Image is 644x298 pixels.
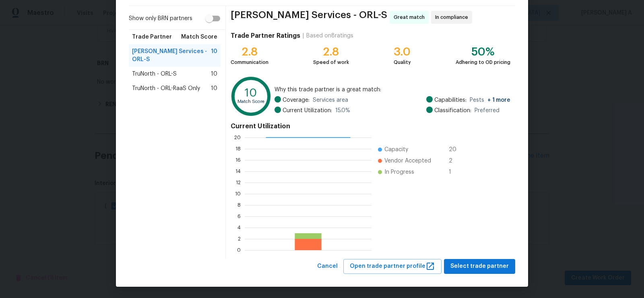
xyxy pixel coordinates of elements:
[343,259,442,274] button: Open trade partner profile
[456,58,510,66] div: Adhering to OD pricing
[450,261,509,271] span: Select trade partner
[475,107,500,115] span: Preferred
[275,86,510,94] span: Why this trade partner is a great match:
[384,168,414,176] span: In Progress
[394,13,428,21] span: Great match
[231,48,268,56] div: 2.8
[235,191,241,196] text: 10
[470,96,510,104] span: Pests
[245,87,257,99] text: 10
[235,169,241,174] text: 14
[231,11,387,24] span: [PERSON_NAME] Services - ORL-S
[237,203,241,208] text: 8
[237,214,241,219] text: 6
[234,135,241,140] text: 20
[313,96,348,104] span: Services area
[350,261,435,271] span: Open trade partner profile
[444,259,515,274] button: Select trade partner
[456,48,510,56] div: 50%
[434,96,466,104] span: Capabilities:
[181,33,217,41] span: Match Score
[235,146,241,151] text: 18
[434,107,471,115] span: Classification:
[236,180,241,185] text: 12
[317,261,338,271] span: Cancel
[306,32,353,40] div: Based on 8 ratings
[237,225,241,230] text: 4
[132,84,200,92] span: TruNorth - ORL-RaaS Only
[394,48,411,56] div: 3.0
[435,13,471,21] span: In compliance
[313,48,349,56] div: 2.8
[384,157,431,165] span: Vendor Accepted
[449,168,462,176] span: 1
[487,97,510,103] span: + 1 more
[384,146,408,154] span: Capacity
[237,99,264,104] text: Match Score
[129,14,192,23] span: Show only BRN partners
[211,70,217,78] span: 10
[449,157,462,165] span: 2
[132,70,177,78] span: TruNorth - ORL-S
[314,259,341,274] button: Cancel
[335,107,350,115] span: 15.0 %
[235,158,241,162] text: 16
[283,107,332,115] span: Current Utilization:
[237,248,241,253] text: 0
[238,236,241,241] text: 2
[231,58,268,66] div: Communication
[313,58,349,66] div: Speed of work
[211,47,217,64] span: 10
[132,47,211,64] span: [PERSON_NAME] Services - ORL-S
[231,122,510,130] h4: Current Utilization
[300,32,306,40] div: |
[394,58,411,66] div: Quality
[132,33,172,41] span: Trade Partner
[283,96,310,104] span: Coverage:
[449,146,462,154] span: 20
[231,32,300,40] h4: Trade Partner Ratings
[211,84,217,92] span: 10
